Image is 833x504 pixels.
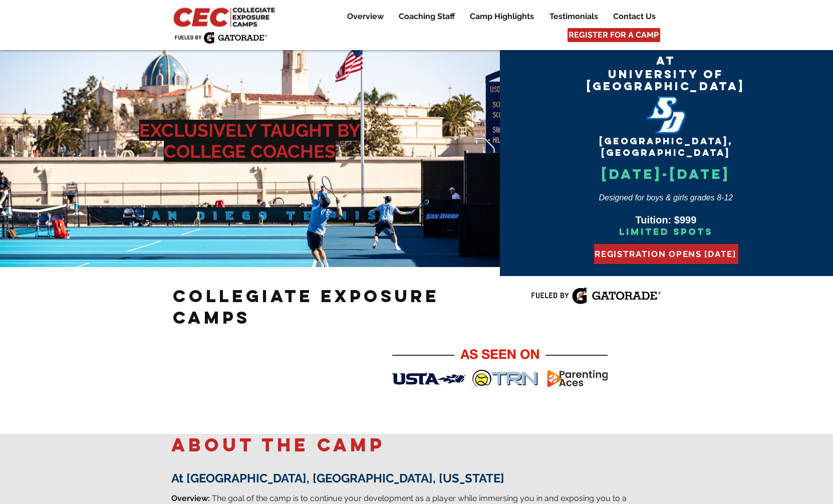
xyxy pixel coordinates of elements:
span: At University of [608,54,724,81]
span: Limited Spots [619,226,713,237]
img: As Seen On CEC_V2 2_24_22.png [392,346,608,390]
p: Camp Highlights [465,11,539,23]
span: [DATE]-[DATE] [602,165,730,182]
img: Fueled by Gatorade.png [174,32,267,44]
span: Collegiate Exposure Camps [173,285,439,328]
p: Coaching Staff [394,11,460,23]
p: Overview [342,11,389,23]
a: Coaching Staff [391,11,462,23]
a: Testimonials [542,11,605,23]
span: Designed for boys & girls grades 8-12 [599,193,733,202]
p: Contact Us [608,11,661,23]
nav: Site [332,11,663,23]
div: Your Video Title Video Player [225,333,386,423]
button: REGISTRATION OPENS AUG 1 [594,244,738,264]
a: Camp Highlights [462,11,541,23]
span: [GEOGRAPHIC_DATA] [587,79,745,93]
span: Overview: [171,493,210,503]
img: Fueled by Gatorade.png [531,287,661,305]
span: REGISTRATION OPENS [DATE] [595,249,736,259]
span: EXCLUSIVELY TAUGHT BY COLLEGE COACHES [139,120,361,162]
img: CEC Logo Primary_edited.jpg [171,5,280,28]
span: Tuition: $999 [635,214,696,225]
span: [GEOGRAPHIC_DATA], [GEOGRAPHIC_DATA] [599,135,733,158]
span: REGISTER FOR A CAMP [569,30,659,41]
span: about the camp [171,433,385,456]
a: Overview [340,11,391,23]
span: At [GEOGRAPHIC_DATA], [GEOGRAPHIC_DATA], [US_STATE] [171,471,504,485]
a: REGISTER FOR A CAMP [568,28,660,42]
a: Contact Us [606,11,663,23]
p: Testimonials [544,11,603,23]
img: San_Diego_Toreros_logo.png [646,96,686,135]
